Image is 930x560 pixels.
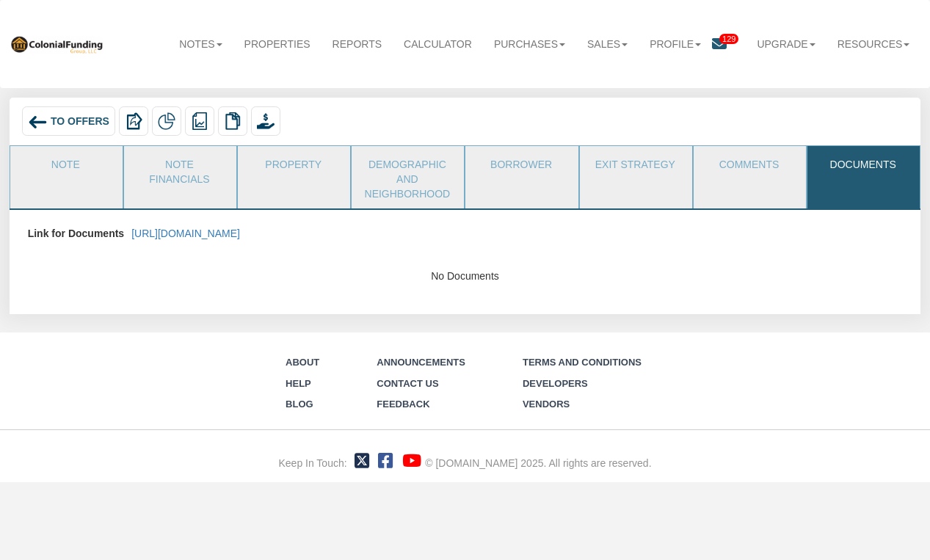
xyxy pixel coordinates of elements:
img: export.svg [125,112,142,130]
a: Documents [807,146,918,183]
a: Announcements [377,357,465,368]
a: Demographic and Neighborhood [352,146,462,208]
a: Profile [639,28,712,60]
a: Developers [523,378,588,389]
a: Help [286,378,311,389]
a: Borrower [465,146,576,183]
img: back_arrow_left_icon.svg [28,112,48,132]
a: Upgrade [746,28,826,60]
a: 129 [712,28,746,62]
a: Blog [286,399,313,410]
div: © [DOMAIN_NAME] 2025. All rights are reserved. [425,456,651,470]
a: Note Financials [124,146,235,194]
a: About [286,357,319,368]
div: Keep In Touch: [278,456,346,470]
a: Feedback [377,399,429,410]
a: Property [238,146,349,183]
img: 569736 [10,34,103,54]
a: Resources [827,28,921,60]
span: To Offers [51,116,109,128]
a: Terms and Conditions [523,357,642,368]
a: Purchases [483,28,576,60]
a: [URL][DOMAIN_NAME] [131,228,240,239]
a: Comments [694,146,804,183]
span: 129 [719,34,738,44]
img: partial.png [158,112,175,130]
a: Properties [233,28,321,60]
a: Note [10,146,121,183]
a: Sales [576,28,639,60]
a: Reports [321,28,393,60]
img: purchase_offer.png [257,112,275,130]
img: copy.png [224,112,241,130]
p: Link for Documents [28,221,124,246]
a: Vendors [523,399,570,410]
a: Calculator [393,28,483,60]
a: Contact Us [377,378,438,389]
img: reports.png [191,112,208,130]
div: No Documents [21,269,910,283]
a: Exit Strategy [580,146,691,183]
a: Notes [168,28,233,60]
